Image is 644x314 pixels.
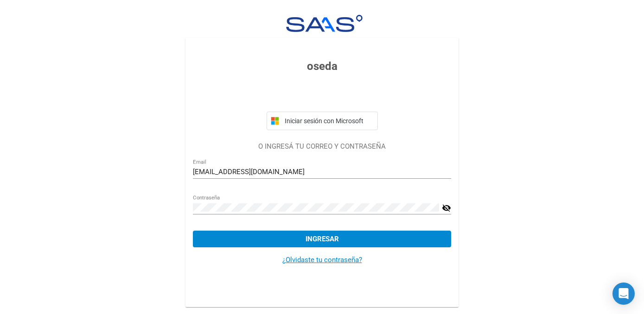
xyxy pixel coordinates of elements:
[283,117,374,125] span: Iniciar sesión con Microsoft
[282,256,362,264] a: ¿Olvidaste tu contraseña?
[193,231,451,247] button: Ingresar
[612,283,635,305] div: Open Intercom Messenger
[267,112,378,130] button: Iniciar sesión con Microsoft
[193,58,451,75] h3: oseda
[442,202,451,214] mat-icon: visibility_off
[306,235,339,243] span: Ingresar
[193,141,451,152] p: O INGRESÁ TU CORREO Y CONTRASEÑA
[262,85,383,105] iframe: Botón Iniciar sesión con Google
